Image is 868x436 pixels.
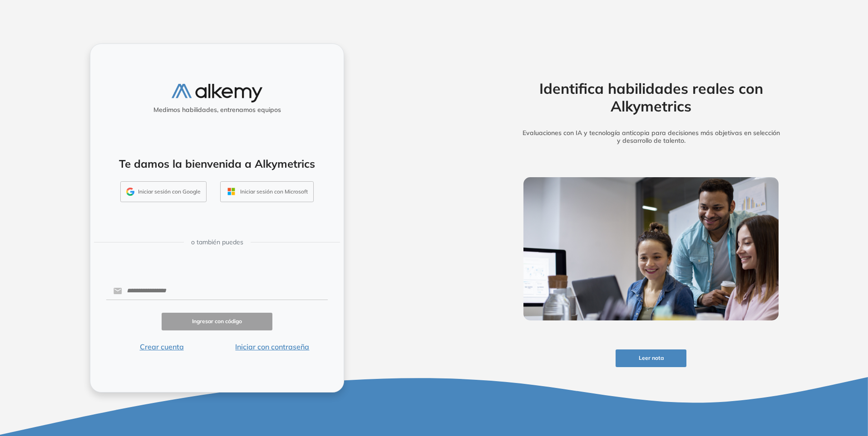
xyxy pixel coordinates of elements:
[106,341,217,352] button: Crear cuenta
[705,331,868,436] div: Widget de chat
[509,80,793,115] h2: Identifica habilidades reales con Alkymetrics
[162,313,272,330] button: Ingresar con código
[102,157,332,170] h4: Te damos la bienvenida a Alkymetrics
[220,181,314,202] button: Iniciar sesión con Microsoft
[191,237,243,247] span: o también puedes
[509,129,793,145] h5: Evaluaciones con IA y tecnología anticopia para decisiones más objetivas en selección y desarroll...
[94,106,340,114] h5: Medimos habilidades, entrenamos equipos
[705,331,868,436] iframe: Chat Widget
[616,349,686,367] button: Leer nota
[120,181,207,202] button: Iniciar sesión con Google
[126,188,134,196] img: GMAIL_ICON
[523,177,779,320] img: img-more-info
[226,186,237,197] img: OUTLOOK_ICON
[217,341,328,352] button: Iniciar con contraseña
[172,84,262,102] img: logo-alkemy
